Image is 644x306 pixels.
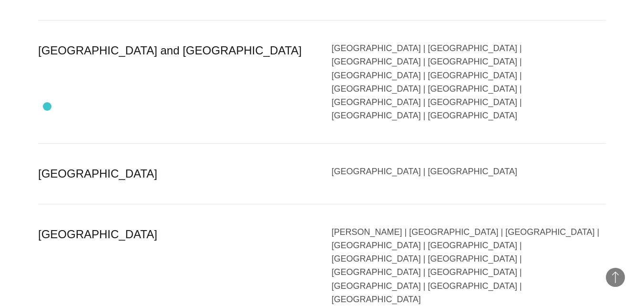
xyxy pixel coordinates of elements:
[332,165,606,183] div: [GEOGRAPHIC_DATA] | [GEOGRAPHIC_DATA]
[332,225,606,306] div: [PERSON_NAME] | [GEOGRAPHIC_DATA] | [GEOGRAPHIC_DATA] | [GEOGRAPHIC_DATA] | [GEOGRAPHIC_DATA] | [...
[38,42,313,122] div: [GEOGRAPHIC_DATA] and [GEOGRAPHIC_DATA]
[606,268,625,287] button: Back to Top
[38,225,313,306] div: [GEOGRAPHIC_DATA]
[332,42,606,122] div: [GEOGRAPHIC_DATA] | [GEOGRAPHIC_DATA] | [GEOGRAPHIC_DATA] | [GEOGRAPHIC_DATA] | [GEOGRAPHIC_DATA]...
[38,165,313,183] div: [GEOGRAPHIC_DATA]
